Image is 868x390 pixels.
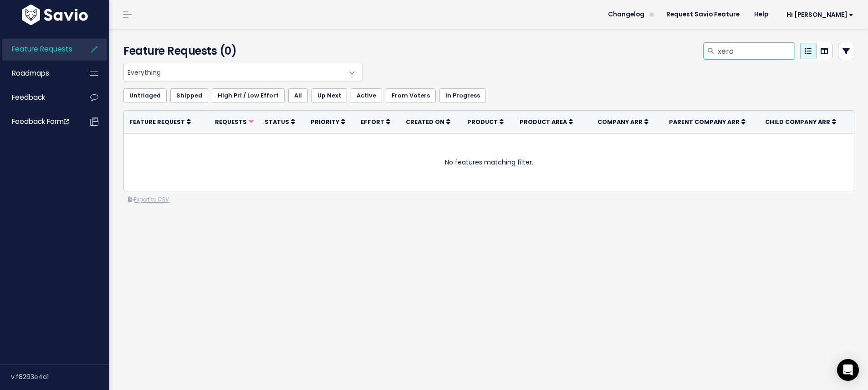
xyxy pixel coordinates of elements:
[265,117,295,126] a: Status
[123,63,363,81] span: Everything
[659,8,747,21] a: Request Savio Feature
[467,117,504,126] a: Product
[406,117,450,126] a: Created On
[124,63,344,81] span: Everything
[467,118,498,126] span: Product
[439,88,486,103] a: In Progress
[11,365,109,389] div: v.f8293e4a1
[170,88,208,103] a: Shipped
[288,88,308,103] a: All
[837,359,859,381] div: Open Intercom Messenger
[717,43,795,59] input: Search features...
[361,118,384,126] span: Effort
[786,11,853,18] span: Hi [PERSON_NAME]
[669,118,740,126] span: Parent Company ARR
[608,11,644,18] span: Changelog
[520,117,573,126] a: Product Area
[12,117,69,126] span: Feedback form
[597,118,643,126] span: Company ARR
[669,117,745,126] a: Parent Company ARR
[2,39,76,60] a: Feature Requests
[12,92,45,102] span: Feedback
[212,88,285,103] a: High Pri / Low Effort
[351,88,382,103] a: Active
[123,88,167,103] a: Untriaged
[123,88,854,103] ul: Filter feature requests
[124,133,854,191] td: No features matching filter.
[2,87,76,108] a: Feedback
[311,118,339,126] span: Priority
[765,118,830,126] span: Child Company ARR
[12,68,49,78] span: Roadmaps
[12,44,72,54] span: Feature Requests
[311,88,347,103] a: Up Next
[128,196,169,203] a: Export to CSV
[20,5,90,25] img: logo-white.9d6f32f41409.svg
[129,118,185,126] span: Feature Request
[2,63,76,84] a: Roadmaps
[776,8,861,22] a: Hi [PERSON_NAME]
[265,118,289,126] span: Status
[765,117,836,126] a: Child Company ARR
[123,43,358,59] h4: Feature Requests (0)
[386,88,436,103] a: From Voters
[215,117,254,126] a: Requests
[520,118,567,126] span: Product Area
[311,117,345,126] a: Priority
[129,117,191,126] a: Feature Request
[597,117,648,126] a: Company ARR
[2,111,76,132] a: Feedback form
[747,8,776,21] a: Help
[406,118,444,126] span: Created On
[215,118,247,126] span: Requests
[361,117,390,126] a: Effort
